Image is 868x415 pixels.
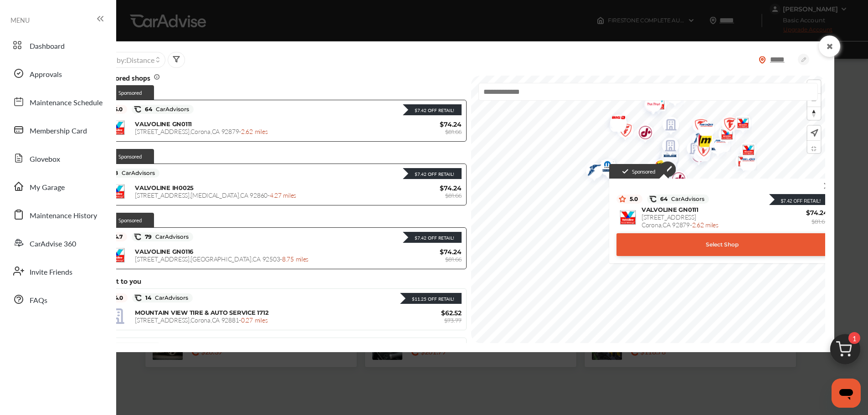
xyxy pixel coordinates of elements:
span: Maintenance Schedule [30,97,103,109]
span: 1 [848,332,860,344]
span: Membership Card [30,125,87,137]
span: MENU [10,16,30,24]
span: Approvals [30,69,62,81]
span: Dashboard [30,41,65,52]
a: My Garage [8,174,107,198]
span: My Garage [30,182,65,194]
span: FAQs [30,295,47,307]
span: Glovebox [30,154,60,165]
a: Glovebox [8,146,107,170]
span: Invite Friends [30,266,72,278]
a: CarAdvise 360 [8,231,107,255]
a: FAQs [8,287,107,311]
iframe: Button to launch messaging window [832,379,861,408]
img: cart_icon.3d0951e8.svg [823,330,867,374]
a: Approvals [8,61,107,85]
a: Membership Card [8,118,107,142]
a: Maintenance History [8,203,107,226]
span: CarAdvise 360 [30,238,76,250]
a: Invite Friends [8,259,107,283]
a: Maintenance Schedule [8,90,107,113]
a: Dashboard [8,33,107,57]
span: Maintenance History [30,210,97,222]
